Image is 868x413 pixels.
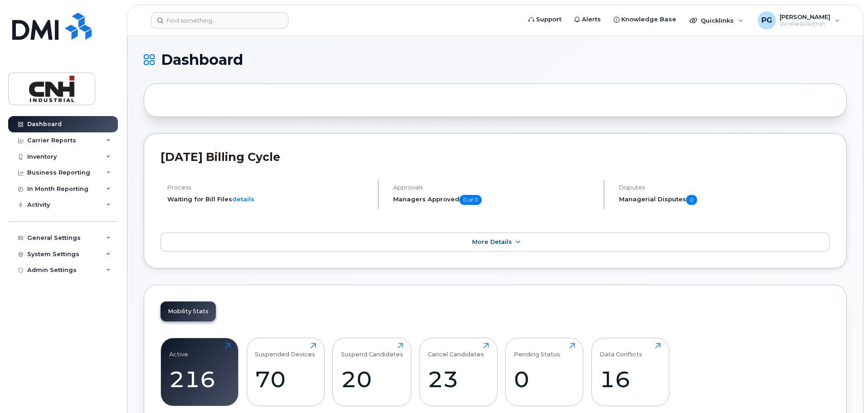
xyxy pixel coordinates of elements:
li: Waiting for Bill Files [167,195,370,204]
div: 70 [255,366,316,393]
a: Pending Status0 [514,343,575,401]
div: Cancel Candidates [428,343,484,358]
div: Pending Status [514,343,560,358]
div: 20 [341,366,403,393]
a: Data Conflicts16 [600,343,661,401]
div: Suspended Devices [255,343,315,358]
h5: Managers Approved [393,195,596,205]
a: Suspend Candidates20 [341,343,403,401]
h4: Disputes [619,184,830,191]
span: 0 [686,195,697,205]
div: 16 [600,366,661,393]
h5: Managerial Disputes [619,195,830,205]
div: Data Conflicts [600,343,642,358]
div: 23 [428,366,489,393]
h2: [DATE] Billing Cycle [161,150,830,164]
a: Suspended Devices70 [255,343,316,401]
span: Dashboard [161,53,243,67]
span: 0 of 0 [459,195,482,205]
h4: Approvals [393,184,596,191]
a: details [232,195,254,203]
div: 0 [514,366,575,393]
a: Active216 [169,343,230,401]
h4: Process [167,184,370,191]
div: Active [169,343,188,358]
a: Cancel Candidates23 [428,343,489,401]
div: Suspend Candidates [341,343,403,358]
div: 216 [169,366,230,393]
span: More Details [472,238,512,245]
